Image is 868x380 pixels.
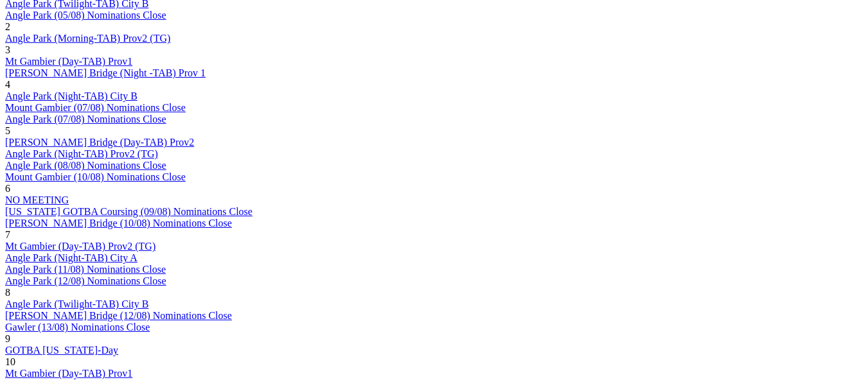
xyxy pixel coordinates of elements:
[5,206,252,217] a: [US_STATE] GOTBA Coursing (09/08) Nominations Close
[5,356,15,367] span: 10
[5,194,69,205] a: NO MEETING
[5,345,118,356] a: GOTBA [US_STATE]-Day
[5,252,137,263] a: Angle Park (Night-TAB) City A
[5,241,155,252] a: Mt Gambier (Day-TAB) Prov2 (TG)
[5,264,166,275] a: Angle Park (11/08) Nominations Close
[5,79,10,90] span: 4
[5,33,170,44] a: Angle Park (Morning-TAB) Prov2 (TG)
[5,368,132,379] a: Mt Gambier (Day-TAB) Prov1
[5,160,166,171] a: Angle Park (08/08) Nominations Close
[5,183,10,194] span: 6
[5,114,166,125] a: Angle Park (07/08) Nominations Close
[5,322,150,332] a: Gawler (13/08) Nominations Close
[5,310,232,321] a: [PERSON_NAME] Bridge (12/08) Nominations Close
[5,10,166,21] a: Angle Park (05/08) Nominations Close
[5,218,232,229] a: [PERSON_NAME] Bridge (10/08) Nominations Close
[5,171,186,182] a: Mount Gambier (10/08) Nominations Close
[5,148,158,159] a: Angle Park (Night-TAB) Prov2 (TG)
[5,67,206,78] a: [PERSON_NAME] Bridge (Night -TAB) Prov 1
[5,102,186,113] a: Mount Gambier (07/08) Nominations Close
[5,229,10,240] span: 7
[5,44,10,55] span: 3
[5,137,194,148] a: [PERSON_NAME] Bridge (Day-TAB) Prov2
[5,275,166,286] a: Angle Park (12/08) Nominations Close
[5,56,132,67] a: Mt Gambier (Day-TAB) Prov1
[5,125,10,136] span: 5
[5,298,148,309] a: Angle Park (Twilight-TAB) City B
[5,21,10,32] span: 2
[5,91,137,101] a: Angle Park (Night-TAB) City B
[5,333,10,344] span: 9
[5,287,10,298] span: 8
